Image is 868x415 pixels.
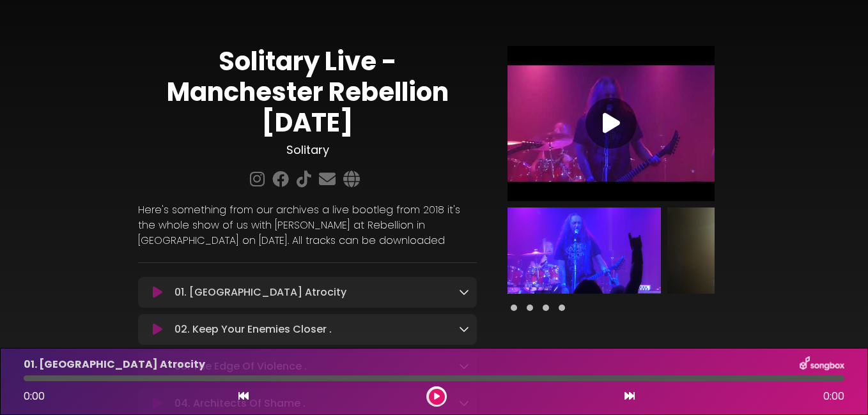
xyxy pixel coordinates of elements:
[508,46,715,201] img: Video Thumbnail
[174,285,346,300] p: 01. [GEOGRAPHIC_DATA] Atrocity
[138,46,477,138] h1: Solitary Live - Manchester Rebellion [DATE]
[508,207,661,294] img: DrAV7bORb2zUTuFbd75Y
[667,207,821,294] img: R8MZ3GZHRjeAylCEfuDD
[24,389,45,404] span: 0:00
[174,322,332,337] p: 02. Keep Your Enemies Closer .
[138,143,477,157] h3: Solitary
[800,356,844,373] img: songbox-logo-white.png
[138,202,477,248] p: Here's something from our archives a live bootleg from 2018 it's the whole show of us with [PERSO...
[24,357,205,372] p: 01. [GEOGRAPHIC_DATA] Atrocity
[823,389,844,404] span: 0:00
